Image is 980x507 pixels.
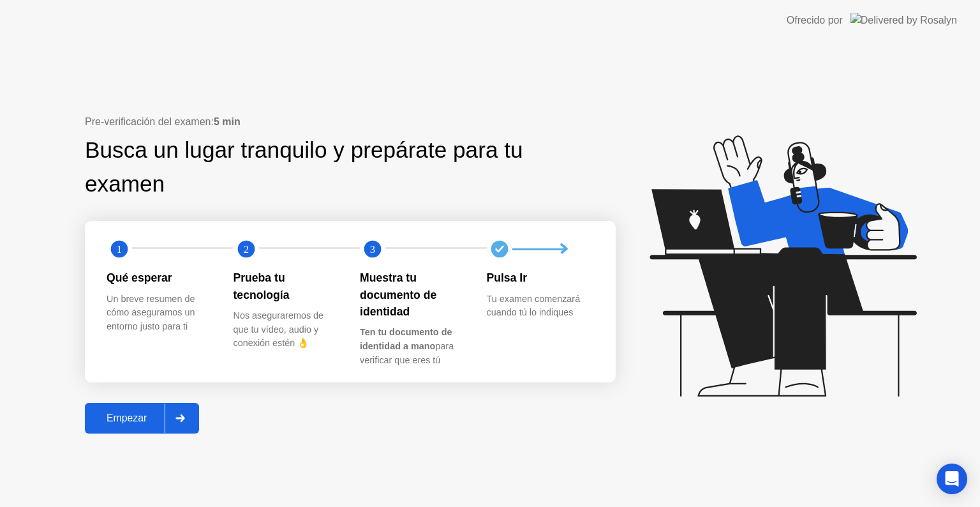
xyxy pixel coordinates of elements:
[937,464,967,494] div: Open Intercom Messenger
[85,403,199,434] button: Empezar
[487,269,593,286] div: Pulsa Ir
[85,133,535,201] div: Busca un lugar tranquilo y prepárate para tu examen
[360,269,466,320] div: Muestra tu documento de identidad
[107,292,213,334] div: Un breve resumen de cómo aseguramos un entorno justo para ti
[107,269,213,286] div: Qué esperar
[85,114,616,130] div: Pre-verificación del examen:
[487,292,593,320] div: Tu examen comenzará cuando tú lo indiques
[787,13,843,28] div: Ofrecido por
[234,309,340,351] div: Nos aseguraremos de que tu vídeo, audio y conexión estén 👌
[214,116,241,127] b: 5 min
[243,243,248,255] text: 2
[850,13,957,27] img: Delivered by Rosalyn
[360,327,452,351] b: Ten tu documento de identidad a mano
[370,243,375,255] text: 3
[234,269,340,303] div: Prueba tu tecnología
[117,243,122,255] text: 1
[360,326,466,367] div: para verificar que eres tú
[89,412,165,424] div: Empezar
